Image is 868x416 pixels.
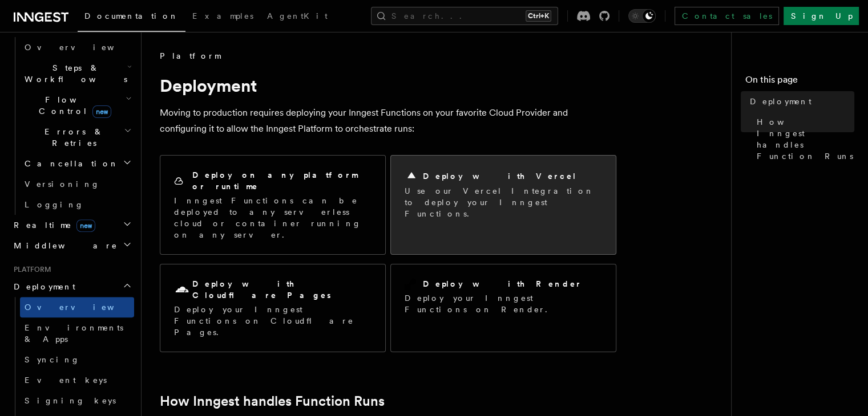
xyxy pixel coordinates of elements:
[192,278,372,301] h2: Deploy with Cloudflare Pages
[9,37,134,215] div: Inngest Functions
[757,116,854,162] span: How Inngest handles Function Runs
[20,58,134,89] button: Steps & Workflows
[25,355,80,364] span: Syncing
[9,235,134,256] button: Middleware
[78,3,185,32] a: Documentation
[20,94,126,117] span: Flow Control
[160,155,386,255] a: Deploy on any platform or runtimeInngest Functions can be deployed to any serverless cloud or con...
[160,264,386,352] a: Deploy with Cloudflare PagesDeploy your Inngest Functions on Cloudflare Pages.
[628,9,656,23] button: Toggle dark mode
[784,7,859,25] a: Sign Up
[20,126,124,149] span: Errors & Retries
[25,43,142,52] span: Overview
[390,155,616,255] a: Deploy with VercelUse our Vercel Integration to deploy your Inngest Functions.
[76,219,95,232] span: new
[9,219,95,231] span: Realtime
[174,195,372,240] p: Inngest Functions can be deployed to any serverless cloud or container running on any server.
[675,7,779,25] a: Contact sales
[192,169,372,192] h2: Deploy on any platform or runtime
[84,11,179,21] span: Documentation
[20,390,134,411] a: Signing keys
[9,281,75,292] span: Deployment
[9,276,134,297] button: Deployment
[390,264,616,352] a: Deploy with RenderDeploy your Inngest Functions on Render.
[25,180,100,189] span: Versioning
[20,153,134,174] button: Cancellation
[174,282,190,298] svg: Cloudflare
[20,317,134,349] a: Environments & Apps
[160,393,385,409] a: How Inngest handles Function Runs
[20,37,134,58] a: Overview
[25,200,84,209] span: Logging
[174,304,372,338] p: Deploy your Inngest Functions on Cloudflare Pages.
[267,11,328,21] span: AgentKit
[260,3,334,31] a: AgentKit
[20,349,134,370] a: Syncing
[9,265,51,274] span: Platform
[20,62,127,85] span: Steps & Workflows
[405,292,602,315] p: Deploy your Inngest Functions on Render.
[20,121,134,153] button: Errors & Retries
[745,91,854,112] a: Deployment
[192,11,253,21] span: Examples
[20,89,134,121] button: Flow Controlnew
[20,174,134,194] a: Versioning
[92,105,111,118] span: new
[25,303,142,312] span: Overview
[423,278,582,289] h2: Deploy with Render
[526,10,551,22] kbd: Ctrl+K
[371,7,558,25] button: Search...Ctrl+K
[25,396,116,405] span: Signing keys
[20,370,134,390] a: Event keys
[9,240,118,251] span: Middleware
[160,50,220,62] span: Platform
[405,185,602,219] p: Use our Vercel Integration to deploy your Inngest Functions.
[160,75,616,96] h1: Deployment
[752,112,854,166] a: How Inngest handles Function Runs
[750,96,812,107] span: Deployment
[423,170,577,182] h2: Deploy with Vercel
[20,297,134,317] a: Overview
[160,105,616,137] p: Moving to production requires deploying your Inngest Functions on your favorite Cloud Provider an...
[745,73,854,91] h4: On this page
[20,158,119,169] span: Cancellation
[9,215,134,235] button: Realtimenew
[25,323,123,344] span: Environments & Apps
[25,376,107,385] span: Event keys
[185,3,260,31] a: Examples
[20,194,134,215] a: Logging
